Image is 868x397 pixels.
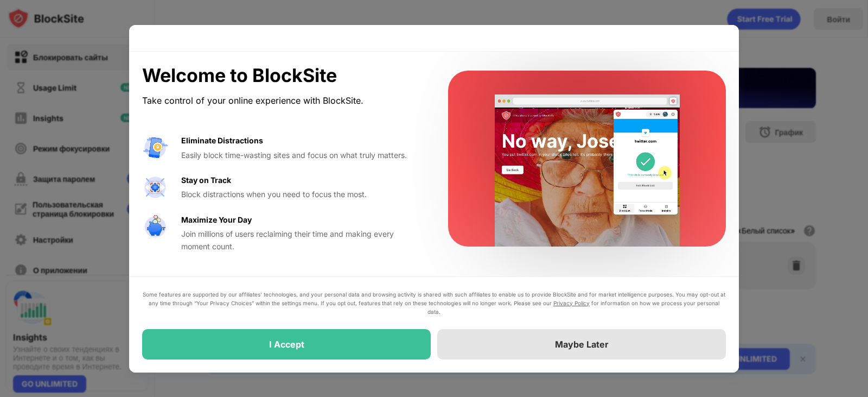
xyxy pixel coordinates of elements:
[181,214,252,226] div: Maximize Your Day
[181,149,422,161] div: Easily block time-wasting sites and focus on what truly matters.
[142,93,422,109] div: Take control of your online experience with BlockSite.
[142,135,168,161] img: value-avoid-distractions.svg
[555,339,609,350] div: Maybe Later
[181,135,263,147] div: Eliminate Distractions
[269,339,304,350] div: I Accept
[181,228,422,253] div: Join millions of users reclaiming their time and making every moment count.
[142,65,422,87] div: Welcome to BlockSite
[142,174,168,200] img: value-focus.svg
[142,214,168,240] img: value-safe-time.svg
[553,300,590,306] a: Privacy Policy
[181,174,231,186] div: Stay on Track
[181,188,422,200] div: Block distractions when you need to focus the most.
[142,290,726,316] div: Some features are supported by our affiliates’ technologies, and your personal data and browsing ...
